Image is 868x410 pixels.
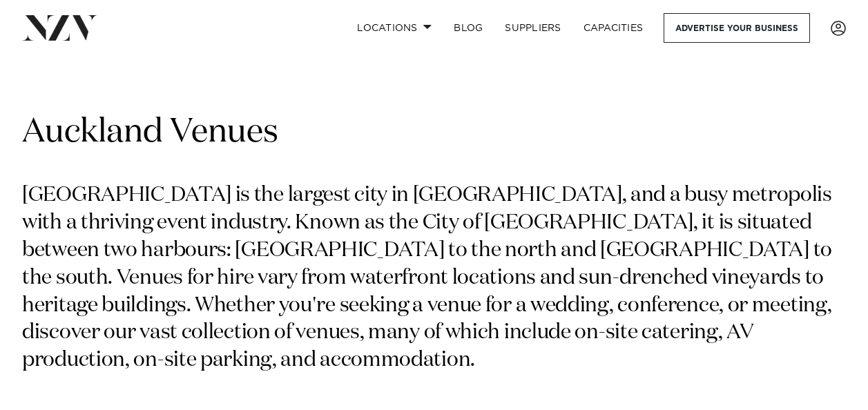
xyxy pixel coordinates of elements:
[494,13,572,43] a: SUPPLIERS
[346,13,443,43] a: Locations
[572,13,655,43] a: Capacities
[22,15,97,40] img: nzv-logo.png
[443,13,494,43] a: BLOG
[22,111,846,155] h1: Auckland Venues
[22,182,846,375] p: [GEOGRAPHIC_DATA] is the largest city in [GEOGRAPHIC_DATA], and a busy metropolis with a thriving...
[664,13,810,43] a: Advertise your business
